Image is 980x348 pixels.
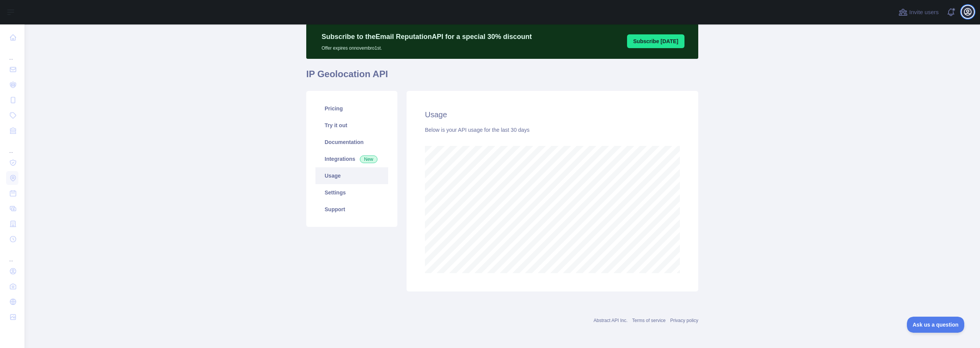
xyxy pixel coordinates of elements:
[594,318,628,323] a: Abstract API Inc.
[306,68,698,86] h1: IP Geolocation API
[425,109,680,120] h2: Usage
[627,34,684,48] button: Subscribe [DATE]
[6,139,18,154] div: ...
[670,318,698,323] a: Privacy policy
[425,126,680,134] div: Below is your API usage for the last 30 days
[897,6,940,18] button: Invite users
[315,100,388,117] a: Pricing
[360,155,377,163] span: New
[6,46,18,61] div: ...
[907,317,965,333] iframe: Toggle Customer Support
[315,201,388,218] a: Support
[322,42,532,51] p: Offer expires on novembro 1st.
[909,8,939,17] span: Invite users
[6,248,18,263] div: ...
[315,117,388,134] a: Try it out
[322,31,532,42] p: Subscribe to the Email Reputation API for a special 30 % discount
[315,134,388,151] a: Documentation
[315,167,388,184] a: Usage
[632,318,665,323] a: Terms of service
[315,151,388,167] a: Integrations New
[315,184,388,201] a: Settings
